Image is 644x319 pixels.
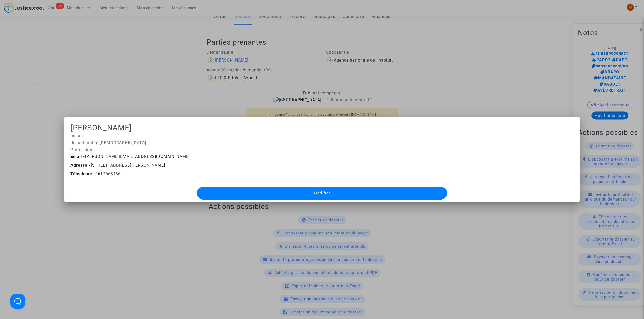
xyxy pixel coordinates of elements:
span: Modifier [314,191,330,195]
b: Téléphone - [70,171,95,176]
p: de nationalité [DEMOGRAPHIC_DATA] [70,139,574,146]
p: né le à [70,132,574,139]
p: Profession : [70,147,574,153]
span: [PERSON_NAME][EMAIL_ADDRESS][DOMAIN_NAME] [70,154,190,159]
button: Modifier [197,187,447,200]
b: Adresse - [70,163,91,168]
span: [STREET_ADDRESS][PERSON_NAME] [70,163,165,168]
iframe: Help Scout Beacon - Open [10,294,25,309]
b: Email - [70,154,85,159]
span: 0617663436 [70,171,121,176]
h1: [PERSON_NAME] [70,123,574,132]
